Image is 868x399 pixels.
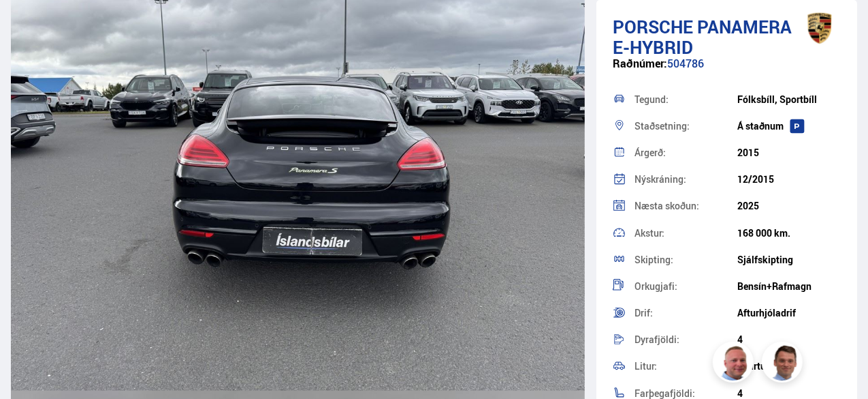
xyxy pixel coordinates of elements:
div: Nýskráning: [634,175,738,184]
div: 168 000 km. [737,228,841,239]
div: Staðsetning: [634,121,738,131]
span: Porsche [613,14,693,39]
div: Fólksbíll, Sportbíll [737,94,841,105]
div: Farþegafjöldi: [634,389,738,398]
div: 2025 [737,201,841,211]
span: Raðnúmer: [613,56,667,71]
div: 504786 [613,57,841,84]
img: FbJEzSuNWCJXmdc-.webp [764,344,805,385]
div: Afturhjóladrif [737,308,841,319]
div: Dyrafjöldi: [634,335,738,344]
div: 4 [737,334,841,345]
div: 12/2015 [737,174,841,185]
img: brand logo [792,7,847,49]
div: Bensín+Rafmagn [737,281,841,292]
div: Sjálfskipting [737,254,841,265]
div: Akstur: [634,228,738,238]
button: Opna LiveChat spjallviðmót [11,5,52,46]
div: 4 [737,388,841,399]
div: Skipting: [634,255,738,265]
div: Drif: [634,308,738,318]
div: Á staðnum [737,121,841,132]
div: Næsta skoðun: [634,201,738,211]
div: Tegund: [634,95,738,104]
div: Orkugjafi: [634,282,738,291]
div: Árgerð: [634,148,738,158]
span: Panamera E-HYBRID [613,14,792,59]
div: Litur: [634,361,738,371]
div: 2015 [737,147,841,158]
img: siFngHWaQ9KaOqBr.png [715,344,756,385]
